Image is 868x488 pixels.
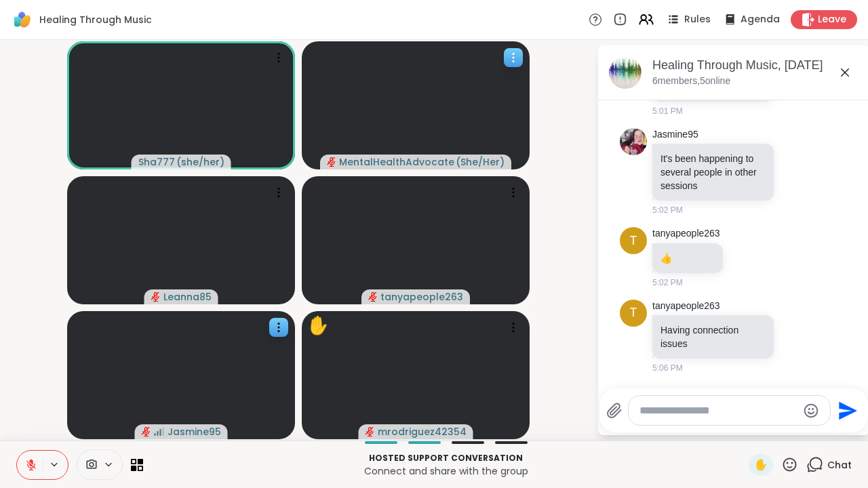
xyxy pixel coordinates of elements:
img: Healing Through Music, Sep 07 [609,56,642,89]
p: 6 members, 5 online [652,75,730,88]
span: 5:01 PM [652,105,683,117]
span: 5:02 PM [652,204,683,216]
span: tanyapeople263 [380,290,463,304]
a: tanyapeople263 [652,300,720,313]
span: audio-muted [327,157,336,167]
span: Jasmine95 [167,425,221,439]
a: tanyapeople263 [652,227,720,241]
span: ( She/Her ) [456,155,505,169]
button: Emoji picker [803,403,819,419]
span: Leave [818,13,846,26]
p: Hosted support conversation [151,452,741,464]
span: Leanna85 [163,290,212,304]
img: ShareWell Logomark [11,8,34,31]
p: It's been happening to several people in other sessions [660,152,766,192]
span: audio-muted [151,292,161,302]
span: Sha777 [138,155,175,169]
span: Chat [827,458,852,472]
a: Jasmine95 [652,128,698,142]
span: Rules [684,13,711,26]
span: audio-muted [142,427,151,436]
span: t [630,304,637,322]
span: MentalHealthAdvocate [339,155,454,169]
textarea: Type your message [639,404,797,418]
p: Having connection issues [660,323,766,350]
img: https://sharewell-space-live.sfo3.digitaloceanspaces.com/user-generated/0c3f25b2-e4be-4605-90b8-c... [620,128,647,155]
span: 5:02 PM [652,277,683,289]
span: ( she/her ) [176,155,224,169]
span: 👍 [660,253,672,264]
span: audio-muted [368,292,378,302]
span: audio-muted [366,427,375,436]
span: Healing Through Music [39,13,152,26]
span: ✋ [754,457,768,473]
p: Connect and share with the group [151,464,741,478]
div: ✋ [307,312,329,339]
span: 5:06 PM [652,362,683,374]
span: mrodriguez42354 [378,425,467,439]
button: Send [831,395,861,426]
div: Healing Through Music, [DATE] [652,57,859,74]
span: Agenda [741,13,780,26]
span: t [630,232,637,250]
